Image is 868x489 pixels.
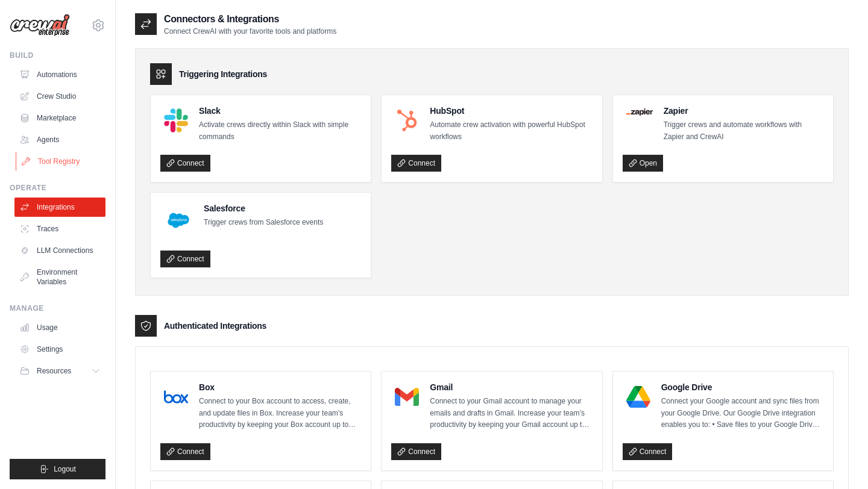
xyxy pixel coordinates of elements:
h4: Zapier [664,105,823,117]
h2: Connectors & Integrations [164,12,336,26]
a: Automations [14,65,105,84]
p: Trigger crews from Salesforce events [204,217,323,229]
p: Connect to your Gmail account to manage your emails and drafts in Gmail. Increase your team’s pro... [430,396,592,431]
div: Operate [10,183,105,193]
p: Connect to your Box account to access, create, and update files in Box. Increase your team’s prod... [199,396,361,431]
a: Settings [14,340,105,359]
img: Box Logo [164,385,188,409]
h4: Gmail [430,381,592,393]
h4: Box [199,381,361,393]
img: Gmail Logo [395,385,419,409]
a: Usage [14,318,105,337]
h3: Triggering Integrations [179,68,267,80]
a: LLM Connections [14,241,105,260]
img: Slack Logo [164,108,188,132]
a: Connect [160,251,210,267]
a: Marketplace [14,108,105,128]
h4: Slack [199,105,361,117]
div: Manage [10,304,105,313]
div: Build [10,51,105,60]
a: Open [623,155,663,172]
p: Connect CrewAI with your favorite tools and platforms [164,26,336,36]
p: Activate crews directly within Slack with simple commands [199,119,361,143]
h4: HubSpot [430,105,592,117]
span: Logout [54,464,76,474]
a: Crew Studio [14,87,105,106]
img: HubSpot Logo [395,108,419,132]
img: Zapier Logo [626,108,653,116]
a: Connect [160,155,210,172]
p: Trigger crews and automate workflows with Zapier and CrewAI [664,119,823,143]
a: Connect [160,443,210,460]
a: Traces [14,219,105,238]
a: Agents [14,130,105,149]
a: Connect [391,155,441,172]
h4: Google Drive [661,381,823,393]
img: Salesforce Logo [164,206,193,235]
h3: Authenticated Integrations [164,320,266,332]
a: Connect [623,443,673,460]
img: Google Drive Logo [626,385,650,409]
p: Connect your Google account and sync files from your Google Drive. Our Google Drive integration e... [661,396,823,431]
img: Logo [10,14,70,37]
button: Resources [14,361,105,381]
span: Resources [37,366,71,376]
a: Tool Registry [16,152,107,171]
button: Logout [10,459,105,479]
a: Integrations [14,198,105,217]
h4: Salesforce [204,202,323,214]
a: Connect [391,443,441,460]
p: Automate crew activation with powerful HubSpot workflows [430,119,592,143]
a: Environment Variables [14,263,105,291]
